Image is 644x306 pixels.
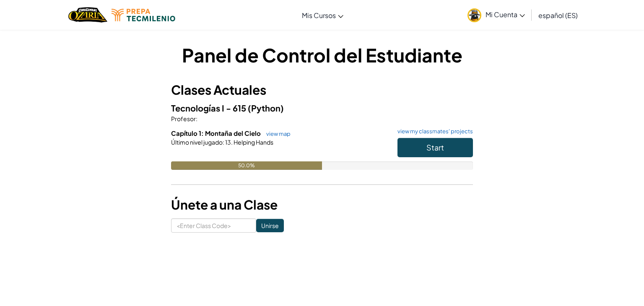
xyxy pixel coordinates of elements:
a: view map [262,130,291,137]
img: avatar [467,8,481,22]
img: Home [68,6,107,23]
h1: Panel de Control del Estudiante [171,42,473,68]
h3: Únete a una Clase [171,195,473,214]
div: 50.0% [171,161,322,170]
span: Tecnologías I - 615 [171,103,248,113]
img: Tecmilenio logo [112,9,175,21]
input: Unirse [256,219,284,232]
a: Mi Cuenta [463,2,529,28]
span: 13. [224,138,233,146]
span: Último nivel jugado [171,138,223,146]
a: view my classmates' projects [393,129,473,134]
h3: Clases Actuales [171,80,473,99]
input: <Enter Class Code> [171,218,256,233]
a: Mis Cursos [298,4,348,26]
button: Start [397,138,473,157]
span: Profesor [171,115,196,122]
span: : [196,115,197,122]
span: Capítulo 1: Montaña del Cielo [171,129,262,137]
span: : [223,138,224,146]
span: Start [426,143,444,152]
span: (Python) [248,103,284,113]
span: Mi Cuenta [486,10,525,19]
span: español (ES) [538,11,578,20]
a: Ozaria by CodeCombat logo [68,6,107,23]
a: español (ES) [534,4,582,26]
span: Mis Cursos [302,11,336,20]
span: Helping Hands [233,138,273,146]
